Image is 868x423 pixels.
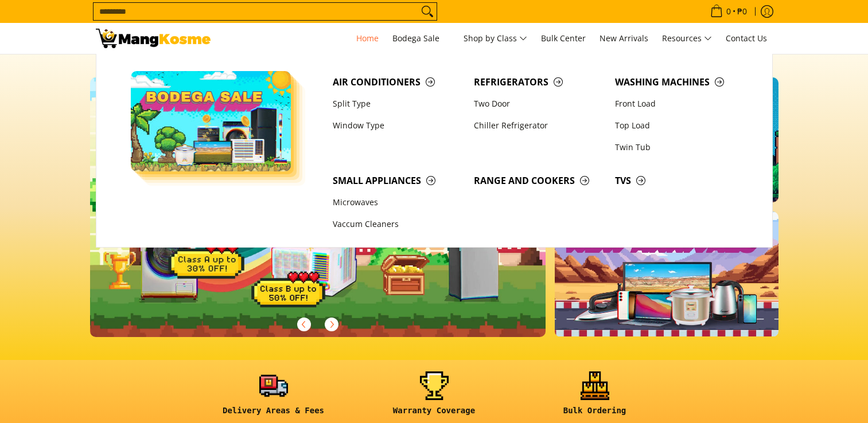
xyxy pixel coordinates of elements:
[735,7,749,15] span: ₱0
[656,23,718,54] a: Resources
[662,32,712,46] span: Resources
[327,93,468,115] a: Split Type
[90,77,546,337] img: Gaming desktop banner
[468,93,609,115] a: Two Door
[418,3,437,20] button: Search
[609,136,750,158] a: Twin Tub
[720,23,773,54] a: Contact Us
[615,75,745,89] span: Washing Machines
[468,71,609,93] a: Refrigerators
[609,115,750,136] a: Top Load
[468,170,609,191] a: Range and Cookers
[615,174,745,188] span: TVs
[387,23,456,54] a: Bodega Sale
[319,312,344,337] button: Next
[96,29,211,48] img: Mang Kosme: Your Home Appliances Warehouse Sale Partner!
[131,71,291,171] img: Bodega Sale
[609,71,750,93] a: Washing Machines
[392,32,450,46] span: Bodega Sale
[333,174,462,188] span: Small Appliances
[707,5,750,18] span: •
[535,23,591,54] a: Bulk Center
[600,33,648,44] span: New Arrivals
[474,75,604,89] span: Refrigerators
[458,23,533,54] a: Shop by Class
[333,75,462,89] span: Air Conditioners
[351,23,384,54] a: Home
[474,174,604,188] span: Range and Cookers
[291,312,317,337] button: Previous
[594,23,654,54] a: New Arrivals
[356,33,379,44] span: Home
[725,7,733,15] span: 0
[726,33,767,44] span: Contact Us
[541,33,586,44] span: Bulk Center
[468,115,609,136] a: Chiller Refrigerator
[464,32,527,46] span: Shop by Class
[609,93,750,115] a: Front Load
[327,214,468,236] a: Vaccum Cleaners
[222,23,773,54] nav: Main Menu
[609,170,750,191] a: TVs
[327,170,468,191] a: Small Appliances
[327,192,468,214] a: Microwaves
[327,71,468,93] a: Air Conditioners
[327,115,468,136] a: Window Type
